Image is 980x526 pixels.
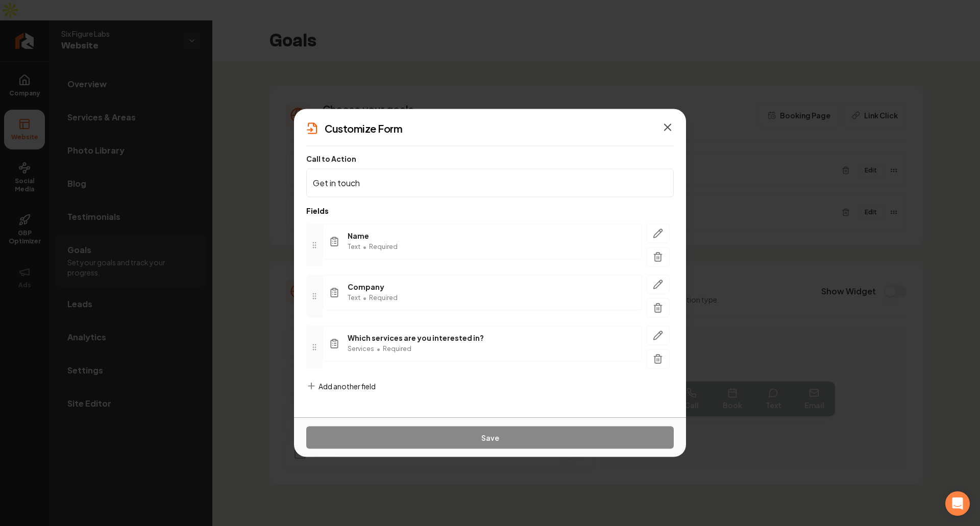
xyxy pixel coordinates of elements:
span: Required [383,344,411,353]
span: • [376,342,381,355]
span: Which services are you interested in? [348,332,484,342]
span: • [362,240,367,253]
input: Call to Action [306,168,674,197]
span: Text [348,293,360,302]
label: Call to Action [306,154,356,163]
span: Required [369,293,398,302]
span: Name [348,230,398,240]
span: Company [348,281,398,291]
span: Text [348,242,360,251]
p: Fields [306,205,674,215]
span: Add another field [318,381,376,391]
h2: Customize Form [325,121,402,135]
span: Services [348,344,374,353]
span: Required [369,242,398,251]
span: • [362,291,367,304]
